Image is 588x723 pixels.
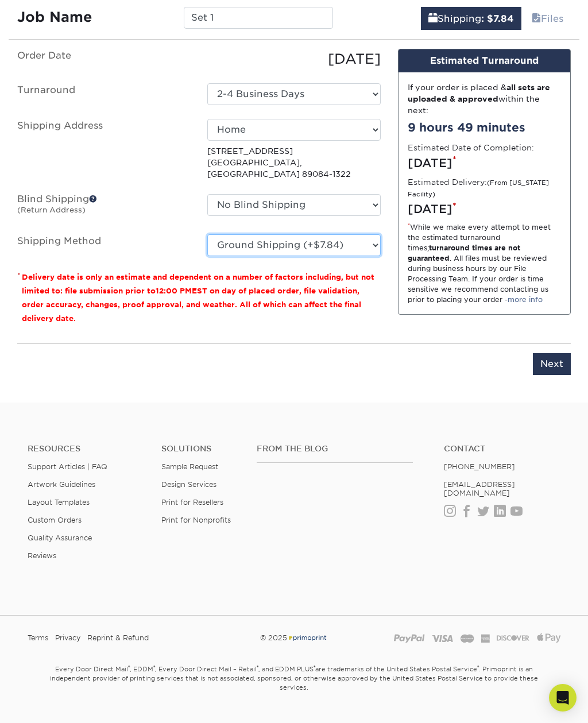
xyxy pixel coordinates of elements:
h4: Resources [28,444,144,454]
b: : $7.84 [481,13,514,24]
span: shipping [428,13,438,24]
label: Estimated Date of Completion: [408,142,534,153]
div: Open Intercom Messenger [549,684,577,712]
h4: Solutions [161,444,239,454]
a: Layout Templates [28,498,90,507]
a: [PHONE_NUMBER] [444,462,515,471]
a: Custom Orders [28,516,82,524]
sup: ® [477,664,479,670]
iframe: Google Customer Reviews [3,688,98,719]
input: Enter a job name [184,7,333,29]
a: Support Articles | FAQ [28,462,107,471]
sup: ® [128,664,130,670]
span: files [532,13,541,24]
sup: ® [257,664,258,670]
a: Design Services [161,480,216,489]
sup: ® [314,664,315,670]
a: Reprint & Refund [87,629,149,647]
a: more info [508,295,543,304]
a: Shipping: $7.84 [421,7,521,30]
a: Print for Nonprofits [161,516,231,524]
small: (Return Address) [17,206,86,214]
a: [EMAIL_ADDRESS][DOMAIN_NAME] [444,480,515,497]
label: Shipping Method [9,234,199,256]
label: Estimated Delivery: [408,176,561,200]
div: [DATE] [408,200,561,218]
small: Every Door Direct Mail , EDDM , Every Door Direct Mail – Retail , and EDDM PLUS are trademarks of... [9,660,579,720]
a: Terms [28,629,48,647]
div: [DATE] [199,49,389,69]
a: Quality Assurance [28,533,92,542]
p: [STREET_ADDRESS] [GEOGRAPHIC_DATA], [GEOGRAPHIC_DATA] 89084-1322 [207,145,380,180]
sup: ® [153,664,155,670]
label: Order Date [9,49,199,69]
div: © 2025 [202,629,385,647]
small: Delivery date is only an estimate and dependent on a number of factors including, but not limited... [22,273,374,323]
div: 9 hours 49 minutes [408,119,561,136]
div: While we make every attempt to meet the estimated turnaround times; . All files must be reviewed ... [408,222,561,305]
a: Artwork Guidelines [28,480,95,489]
label: Shipping Address [9,119,199,180]
label: Blind Shipping [9,194,199,221]
a: Reviews [28,551,56,560]
div: Estimated Turnaround [399,49,570,72]
div: If your order is placed & within the next: [408,82,561,117]
input: Next [533,353,571,375]
strong: turnaround times are not guaranteed [408,243,520,262]
strong: Job Name [17,9,92,25]
h4: From the Blog [257,444,413,454]
label: Turnaround [9,83,199,105]
span: 12:00 PM [156,287,192,295]
a: Privacy [55,629,80,647]
a: Contact [444,444,560,454]
img: Primoprint [287,633,327,642]
a: Files [524,7,571,30]
a: Print for Resellers [161,498,223,507]
div: [DATE] [408,154,561,172]
a: Sample Request [161,462,218,471]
